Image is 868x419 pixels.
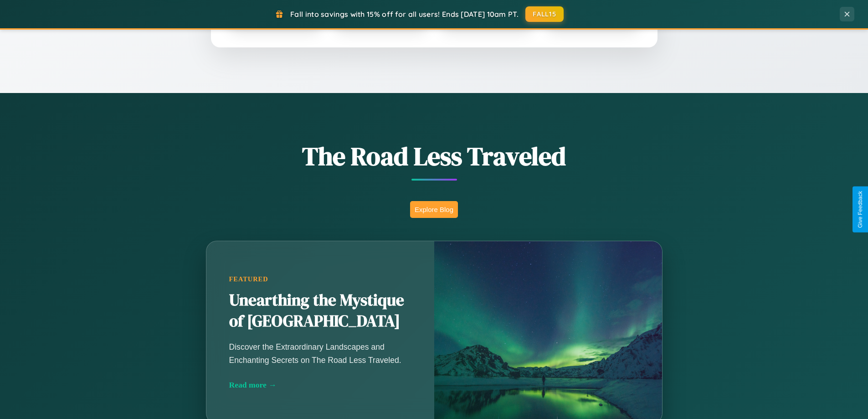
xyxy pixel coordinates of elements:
button: Explore Blog [410,201,458,218]
div: Read more → [229,380,411,390]
div: Featured [229,275,411,283]
div: Give Feedback [857,191,863,228]
button: FALL15 [525,6,564,22]
h2: Unearthing the Mystique of [GEOGRAPHIC_DATA] [229,290,411,332]
h1: The Road Less Traveled [161,139,708,174]
span: Fall into savings with 15% off for all users! Ends [DATE] 10am PT. [290,10,519,19]
p: Discover the Extraordinary Landscapes and Enchanting Secrets on The Road Less Traveled. [229,341,411,366]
